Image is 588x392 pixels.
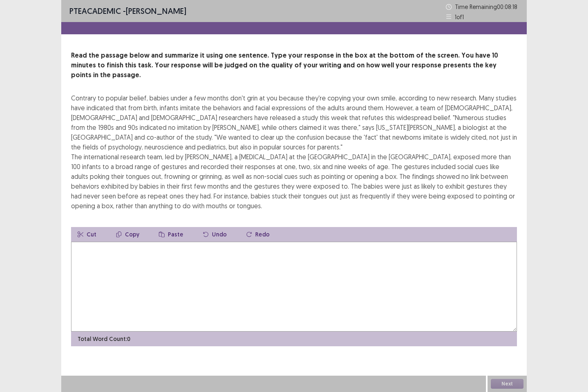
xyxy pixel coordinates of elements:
p: Time Remaining 00 : 08 : 18 [455,2,519,11]
p: Read the passage below and summarize it using one sentence. Type your response in the box at the ... [71,51,517,80]
p: Total Word Count: 0 [78,335,130,343]
p: 1 of 1 [455,13,464,21]
button: Undo [196,227,233,242]
button: Paste [152,227,190,242]
button: Cut [71,227,103,242]
button: Copy [109,227,146,242]
div: Contrary to popular belief, babies under a few months don't grin at you because they're copying y... [71,93,517,211]
button: Redo [240,227,276,242]
span: PTE academic [69,6,121,16]
p: - [PERSON_NAME] [69,5,186,17]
